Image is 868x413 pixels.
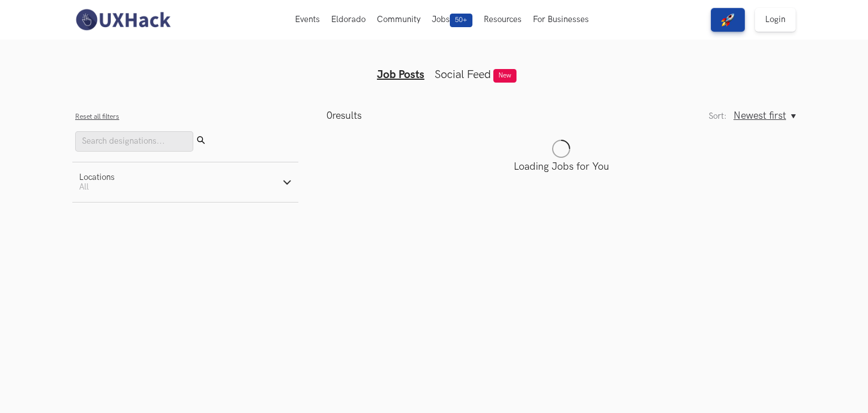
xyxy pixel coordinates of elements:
span: Newest first [734,110,786,122]
label: Sort: [709,111,727,121]
span: All [79,182,89,192]
div: Locations [79,173,115,182]
p: Loading Jobs for You [327,161,796,173]
span: 0 [327,110,332,122]
a: Social Feed [435,68,491,81]
button: Newest first, Sort: [734,110,796,122]
img: rocket [721,13,735,27]
input: Search [75,131,193,152]
a: Login [755,8,796,32]
img: UXHack-logo.png [72,8,173,32]
button: LocationsAll [72,162,298,202]
a: Job Posts [377,68,424,81]
button: Reset all filters [75,113,119,121]
span: New [493,69,517,83]
ul: Tabs Interface [217,50,651,81]
p: results [327,110,362,122]
span: 50+ [450,14,472,27]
